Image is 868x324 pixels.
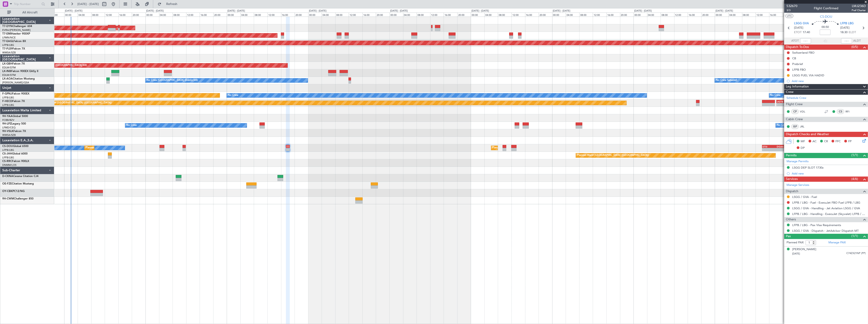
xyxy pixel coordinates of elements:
[2,51,16,54] a: WMSA/SZB
[2,160,12,163] span: CS-RRC
[852,4,866,8] span: LMJ236D
[403,12,417,17] div: 04:00
[840,26,850,30] span: [DATE]
[794,26,804,30] span: [DATE]
[674,12,688,17] div: 12:00
[593,12,606,17] div: 12:00
[65,9,82,13] div: [DATE] - [DATE]
[2,133,16,137] a: WMSA/SZB
[2,32,30,35] a: T7-EMIHawker 900XP
[852,8,866,12] span: Pref Charter
[126,122,137,129] div: No Crew
[792,212,866,216] a: LFPB / LBG - Handling - ExecuJet (Skyvalet) LFPB / LBG
[77,2,99,6] span: [DATE] - [DATE]
[2,36,16,39] a: LFMN/NCE
[786,217,796,222] span: Others
[2,43,14,47] a: LFPB/LBG
[800,38,811,44] input: --:--
[787,183,809,187] a: Manage Services
[2,92,29,95] a: F-GPNJFalcon 900EX
[792,51,815,55] div: Switzerland FBO
[2,160,29,163] a: CS-RRCFalcon 900LX
[86,145,157,151] div: Planned Maint [GEOGRAPHIC_DATA] ([GEOGRAPHIC_DATA])
[822,25,829,30] span: 00:50
[155,0,183,8] button: Refresh
[792,252,800,255] span: [DATE]
[2,130,26,133] a: 9H-VSLKFalcon 7X
[2,175,13,178] span: D-CKNA
[566,12,579,17] div: 04:00
[5,9,49,16] button: All Aircraft
[824,139,828,144] span: CR
[728,12,742,17] div: 04:00
[2,92,12,95] span: F-GPNJ
[2,28,31,32] a: EVRA/[PERSON_NAME]
[295,12,308,17] div: 20:00
[2,156,14,159] a: LFPB/LBG
[322,12,335,17] div: 04:00
[91,12,105,17] div: 08:00
[2,152,12,155] span: CS-JHH
[2,182,12,185] span: OE-FZE
[579,12,593,17] div: 08:00
[840,30,848,35] span: 18:30
[787,159,809,164] a: Manage Permits
[254,12,267,17] div: 08:00
[715,9,733,13] div: [DATE] - [DATE]
[2,62,25,65] a: LX-GBHFalcon 7X
[786,45,809,50] span: Dispatch To-Dos
[308,12,322,17] div: 00:00
[2,175,38,178] a: D-CKNACessna Citation CJ4
[2,77,35,80] a: LX-AOACitation Mustang
[2,81,29,84] a: [PERSON_NAME]/QSA
[2,47,25,50] a: T7-PJ29Falcon 7X
[840,21,854,26] span: LFPB LBG
[146,9,164,13] div: [DATE] - [DATE]
[688,12,701,17] div: 16:00
[800,110,810,114] a: VDL
[200,12,213,17] div: 16:00
[2,163,16,167] a: DNMM/LOS
[763,145,773,148] div: ETSI
[552,12,566,17] div: 00:00
[14,1,40,7] input: Trip Number
[2,145,28,148] a: CS-DOUGlobal 6500
[512,12,525,17] div: 12:00
[783,12,796,17] div: 20:00
[701,12,715,17] div: 20:00
[145,12,159,17] div: 00:00
[787,96,806,100] a: Schedule Crew
[186,12,200,17] div: 12:00
[792,39,799,43] span: ATOT
[787,4,797,8] span: 532670
[159,12,173,17] div: 04:00
[606,12,620,17] div: 16:00
[800,125,810,129] a: JRL
[2,66,16,69] a: EDLW/DTM
[2,126,15,129] a: LFMD/CEQ
[791,109,799,114] div: CP
[78,12,91,17] div: 04:00
[786,177,798,182] span: Services
[2,182,34,185] a: OE-FZECitation Mustang
[786,117,803,122] span: Cabin Crew
[837,109,844,114] div: CS
[430,12,444,17] div: 12:00
[309,9,326,13] div: [DATE] - [DATE]
[2,152,28,155] a: CS-JHHGlobal 6000
[2,77,13,80] span: LX-AOA
[492,145,564,151] div: Planned Maint [GEOGRAPHIC_DATA] ([GEOGRAPHIC_DATA])
[801,146,805,150] span: DP
[2,197,33,200] a: 9H-CWMChallenger 850
[228,92,238,99] div: No Crew
[634,9,652,13] div: [DATE] - [DATE]
[2,70,11,73] span: LX-INB
[794,21,809,26] span: LSGG GVA
[227,12,240,17] div: 00:00
[792,229,859,233] a: LSGG / GVA - Dispatch - JetAdvisor Dispatch MT
[132,12,145,17] div: 20:00
[792,166,824,169] div: LSGG DEP SLOT 1730z
[553,9,570,13] div: [DATE] - [DATE]
[417,12,430,17] div: 08:00
[756,12,769,17] div: 12:00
